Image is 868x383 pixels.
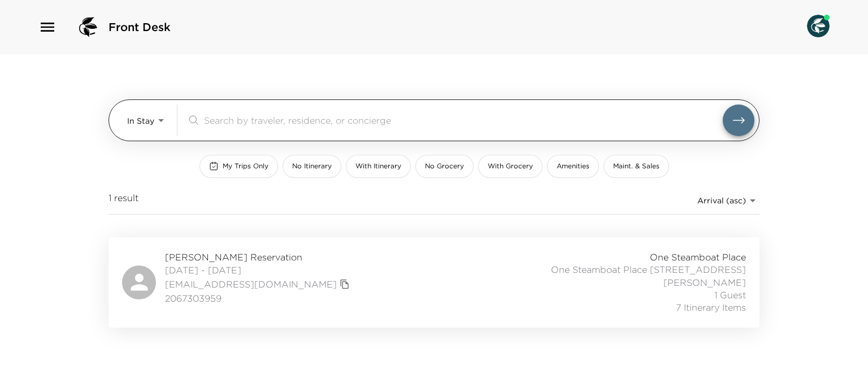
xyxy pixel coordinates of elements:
[346,155,411,178] button: With Itinerary
[223,162,268,171] span: My Trips Only
[165,292,353,304] span: 2067303959
[165,264,353,276] span: [DATE] - [DATE]
[663,276,746,289] span: [PERSON_NAME]
[425,162,464,171] span: No Grocery
[650,251,746,263] span: One Steamboat Place
[488,162,533,171] span: With Grocery
[714,289,746,301] span: 1 Guest
[127,116,154,126] span: In Stay
[108,191,138,210] span: 1 result
[604,155,669,178] button: Maint. & Sales
[204,114,723,127] input: Search by traveler, residence, or concierge
[108,237,759,328] a: [PERSON_NAME] Reservation[DATE] - [DATE][EMAIL_ADDRESS][DOMAIN_NAME]copy primary member email2067...
[292,162,332,171] span: No Itinerary
[697,195,746,206] span: Arrival (asc)
[199,155,278,178] button: My Trips Only
[676,301,746,314] span: 7 Itinerary Items
[165,278,337,290] a: [EMAIL_ADDRESS][DOMAIN_NAME]
[165,251,353,263] span: [PERSON_NAME] Reservation
[547,155,599,178] button: Amenities
[557,162,589,171] span: Amenities
[807,15,830,37] img: User
[355,162,401,171] span: With Itinerary
[108,19,171,35] span: Front Desk
[478,155,542,178] button: With Grocery
[337,276,353,292] button: copy primary member email
[283,155,341,178] button: No Itinerary
[551,263,746,276] span: One Steamboat Place [STREET_ADDRESS]
[613,162,659,171] span: Maint. & Sales
[415,155,474,178] button: No Grocery
[75,14,102,41] img: logo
